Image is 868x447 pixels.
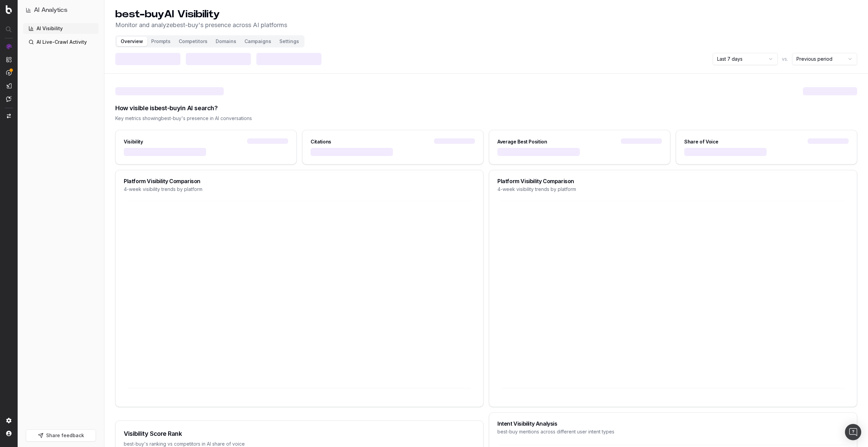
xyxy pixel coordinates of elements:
[175,37,212,46] button: Competitors
[311,138,331,145] div: Citations
[23,37,99,47] a: AI Live-Crawl Activity
[6,96,12,102] img: Assist
[497,138,547,145] div: Average Best Position
[497,428,849,435] div: best-buy mentions across different user intent types
[497,178,849,184] div: Platform Visibility Comparison
[6,418,12,423] img: Setting
[6,5,12,14] img: Botify logo
[34,5,67,15] h1: AI Analytics
[23,23,99,34] a: AI Visibility
[240,37,275,46] button: Campaigns
[6,70,12,76] img: Activation
[497,186,849,193] div: 4-week visibility trends by platform
[212,37,240,46] button: Domains
[684,138,718,145] div: Share of Voice
[845,424,861,440] div: Open Intercom Messenger
[115,103,857,113] div: How visible is best-buy in AI search?
[26,429,96,442] button: Share feedback
[115,20,287,30] p: Monitor and analyze best-buy 's presence across AI platforms
[6,83,12,89] img: Studio
[6,431,12,436] img: My account
[115,8,287,20] h1: best-buy AI Visibility
[6,57,12,62] img: Intelligence
[117,37,147,46] button: Overview
[124,186,475,193] div: 4-week visibility trends by platform
[124,138,143,145] div: Visibility
[124,178,475,184] div: Platform Visibility Comparison
[782,56,788,62] span: vs.
[124,429,475,439] div: Visibility Score Rank
[7,114,11,118] img: Switch project
[497,421,849,426] div: Intent Visibility Analysis
[275,37,303,46] button: Settings
[26,5,96,15] button: AI Analytics
[147,37,175,46] button: Prompts
[115,115,857,122] div: Key metrics showing best-buy 's presence in AI conversations
[6,44,12,49] img: Analytics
